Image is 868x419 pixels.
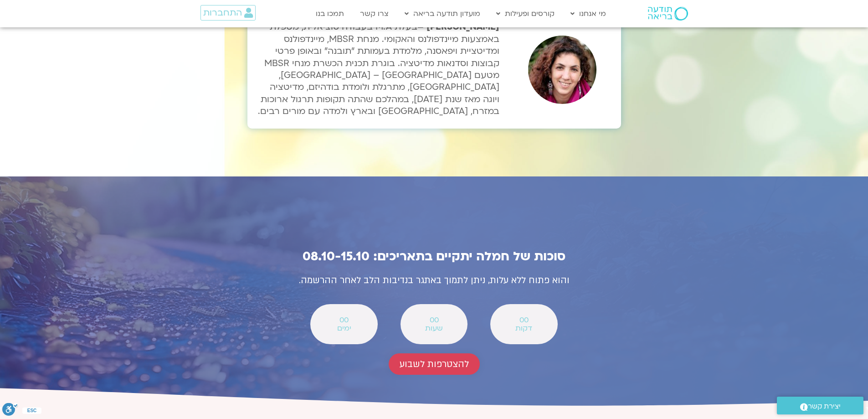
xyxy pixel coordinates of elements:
[311,5,349,22] a: תמכו בנו
[203,8,242,18] span: התחברות
[412,324,456,332] span: שעות
[400,359,469,369] span: להצטרפות לשבוע
[234,249,635,264] h2: סוכות של חמלה יתקיים בתאריכים: 08.10-15.10
[322,324,365,332] span: ימים
[234,273,635,289] p: והוא פתוח ללא עלות, ניתן לתמוך באתגר בנדיבות הלב לאחר ההרשמה.
[412,316,456,324] span: 00
[502,324,545,332] span: דקות
[355,5,393,22] a: צרו קשר
[389,353,480,375] a: להצטרפות לשבוע
[648,7,688,21] img: תודעה בריאה
[492,5,559,22] a: קורסים ופעילות
[808,400,841,413] span: יצירת קשר
[400,5,485,22] a: מועדון תודעה בריאה
[777,397,863,414] a: יצירת קשר
[502,316,545,324] span: 00
[252,21,500,117] p: בעלת M.A בעבודה סוציאלית, מטפלת באמצעות מיינדפולנס והאקומי. מנחת MBSR, מיינדפולנס ומדיטציית ויפאס...
[566,5,611,22] a: מי אנחנו
[200,5,256,21] a: התחברות
[322,316,365,324] span: 00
